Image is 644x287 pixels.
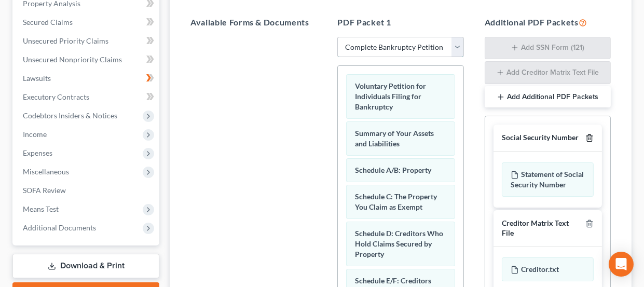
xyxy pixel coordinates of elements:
a: SOFA Review [15,181,159,200]
span: Additional Documents [23,223,96,232]
span: Income [23,130,47,139]
span: SOFA Review [23,186,66,195]
h5: PDF Packet 1 [337,16,463,29]
span: Unsecured Priority Claims [23,36,108,45]
div: Open Intercom Messenger [609,252,634,277]
span: Summary of Your Assets and Liabilities [355,129,434,148]
button: Add Creditor Matrix Text File [485,61,611,84]
a: Unsecured Nonpriority Claims [15,50,159,69]
div: Social Security Number [502,133,579,143]
div: Creditor.txt [502,257,594,281]
span: Unsecured Nonpriority Claims [23,55,122,64]
h5: Additional PDF Packets [485,16,611,29]
a: Lawsuits [15,69,159,88]
span: Means Test [23,204,59,213]
h5: Available Forms & Documents [190,16,317,29]
a: Secured Claims [15,13,159,32]
div: Statement of Social Security Number [502,162,594,197]
button: Add Additional PDF Packets [485,86,611,108]
span: Voluntary Petition for Individuals Filing for Bankruptcy [355,81,426,111]
div: Creditor Matrix Text File [502,218,581,238]
span: Schedule D: Creditors Who Hold Claims Secured by Property [355,229,443,258]
button: Add SSN Form (121) [485,37,611,60]
a: Unsecured Priority Claims [15,32,159,50]
span: Executory Contracts [23,92,89,101]
span: Schedule C: The Property You Claim as Exempt [355,192,437,211]
a: Executory Contracts [15,88,159,106]
span: Expenses [23,148,52,157]
span: Secured Claims [23,18,73,26]
span: Schedule A/B: Property [355,166,431,174]
span: Codebtors Insiders & Notices [23,111,117,120]
span: Lawsuits [23,74,51,83]
a: Download & Print [12,254,159,278]
span: Miscellaneous [23,167,69,176]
